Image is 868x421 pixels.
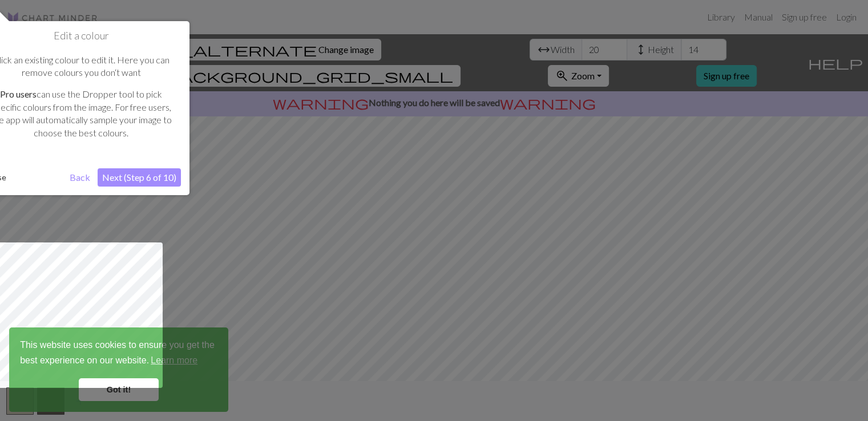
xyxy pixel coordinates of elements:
[65,168,95,187] button: Back
[98,168,181,187] button: Next (Step 6 of 10)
